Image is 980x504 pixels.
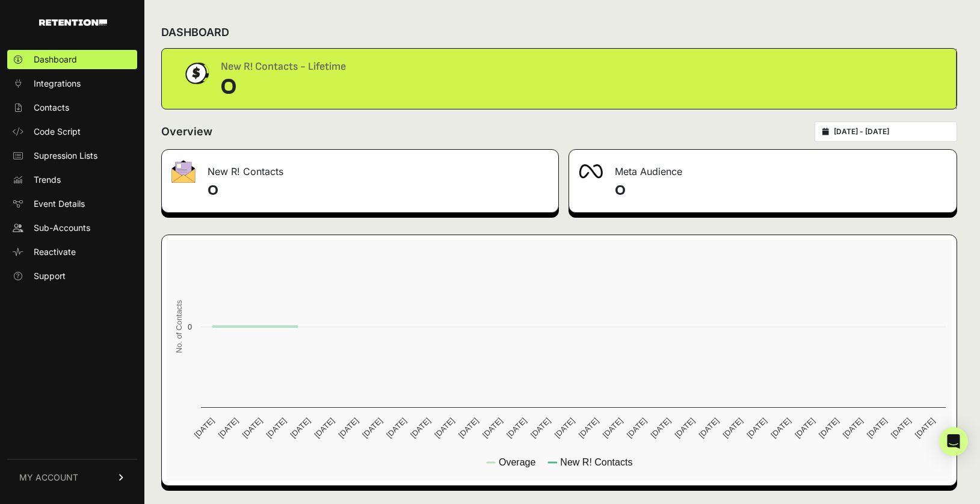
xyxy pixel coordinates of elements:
a: Integrations [7,74,137,93]
text: [DATE] [505,416,528,440]
text: [DATE] [529,416,552,440]
text: [DATE] [721,416,744,440]
a: MY ACCOUNT [7,459,137,496]
a: Dashboard [7,50,137,69]
text: [DATE] [289,416,312,440]
text: [DATE] [625,416,649,440]
text: [DATE] [312,416,336,440]
span: Contacts [34,102,69,114]
text: [DATE] [457,416,480,440]
span: Support [34,270,66,282]
text: [DATE] [577,416,600,440]
text: [DATE] [601,416,624,440]
h2: DASHBOARD [161,24,229,41]
text: [DATE] [817,416,840,440]
a: Event Details [7,194,137,214]
text: No. of Contacts [174,300,183,353]
text: [DATE] [793,416,816,440]
text: [DATE] [649,416,673,440]
span: Trends [34,174,61,186]
text: [DATE] [360,416,384,440]
text: [DATE] [769,416,792,440]
div: New R! Contacts [162,150,558,186]
h4: 0 [208,181,549,200]
text: [DATE] [481,416,504,440]
img: dollar-coin-05c43ed7efb7bc0c12610022525b4bbbb207c7efeef5aecc26f025e68dcafac9.png [181,58,211,88]
img: fa-meta-2f981b61bb99beabf952f7030308934f19ce035c18b003e963880cc3fabeebb7.png [579,164,603,179]
div: Open Intercom Messenger [939,427,968,456]
text: [DATE] [673,416,697,440]
img: fa-envelope-19ae18322b30453b285274b1b8af3d052b27d846a4fbe8435d1a52b978f639a2.png [171,160,196,183]
h2: Overview [161,123,212,140]
text: [DATE] [433,416,456,440]
a: Reactivate [7,242,137,262]
img: Retention.com [39,19,107,26]
text: [DATE] [865,416,889,440]
a: Support [7,266,137,286]
div: New R! Contacts - Lifetime [221,58,346,75]
text: [DATE] [193,416,216,440]
div: Meta Audience [569,150,957,186]
a: Supression Lists [7,146,137,165]
text: [DATE] [384,416,408,440]
text: 0 [188,322,192,331]
text: [DATE] [697,416,720,440]
text: [DATE] [553,416,576,440]
text: [DATE] [336,416,360,440]
span: Reactivate [34,246,76,258]
text: [DATE] [217,416,240,440]
text: [DATE] [265,416,288,440]
text: [DATE] [889,416,913,440]
span: Supression Lists [34,150,97,162]
div: 0 [221,75,346,99]
span: Integrations [34,78,81,90]
text: Overage [499,457,535,467]
text: [DATE] [745,416,768,440]
text: [DATE] [913,416,937,440]
a: Code Script [7,122,137,141]
h4: 0 [615,181,948,200]
span: MY ACCOUNT [19,472,78,484]
span: Dashboard [34,54,77,66]
a: Trends [7,170,137,189]
a: Sub-Accounts [7,218,137,238]
span: Sub-Accounts [34,222,90,234]
text: [DATE] [408,416,432,440]
text: New R! Contacts [560,457,632,467]
text: [DATE] [241,416,264,440]
span: Event Details [34,198,85,210]
a: Contacts [7,98,137,117]
text: [DATE] [841,416,864,440]
span: Code Script [34,126,81,138]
